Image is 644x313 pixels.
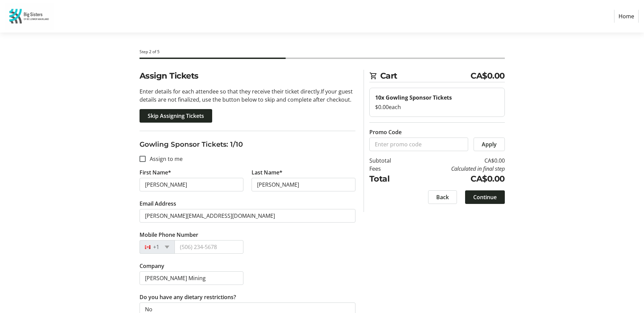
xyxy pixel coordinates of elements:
[614,10,639,23] a: Home
[465,190,505,204] button: Continue
[369,128,402,136] label: Promo Code
[174,240,243,254] input: (506) 234-5678
[482,140,497,148] span: Apply
[140,49,505,55] div: Step 2 of 5
[380,70,471,82] span: Cart
[408,156,505,165] td: CA$0.00
[140,293,236,301] label: Do you have any dietary restrictions?
[369,156,408,165] td: Subtotal
[146,155,183,163] label: Assign to me
[473,193,497,201] span: Continue
[428,190,457,204] button: Back
[140,262,164,270] label: Company
[369,165,408,173] td: Fees
[474,138,505,151] button: Apply
[140,168,171,176] label: First Name*
[252,168,282,176] label: Last Name*
[369,173,408,185] td: Total
[140,231,198,239] label: Mobile Phone Number
[369,138,468,151] input: Enter promo code
[471,70,505,82] span: CA$0.00
[408,173,505,185] td: CA$0.00
[148,112,204,120] span: Skip Assigning Tickets
[5,3,54,30] img: Big Sisters of BC Lower Mainland's Logo
[375,94,452,101] strong: 10x Gowling Sponsor Tickets
[140,87,355,104] p: Enter details for each attendee so that they receive their ticket directly. If your guest details...
[436,193,449,201] span: Back
[140,200,176,208] label: Email Address
[408,165,505,173] td: Calculated in final step
[140,139,355,149] h3: Gowling Sponsor Tickets: 1/10
[140,70,355,82] h2: Assign Tickets
[375,103,499,111] div: $0.00 each
[140,109,212,123] button: Skip Assigning Tickets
